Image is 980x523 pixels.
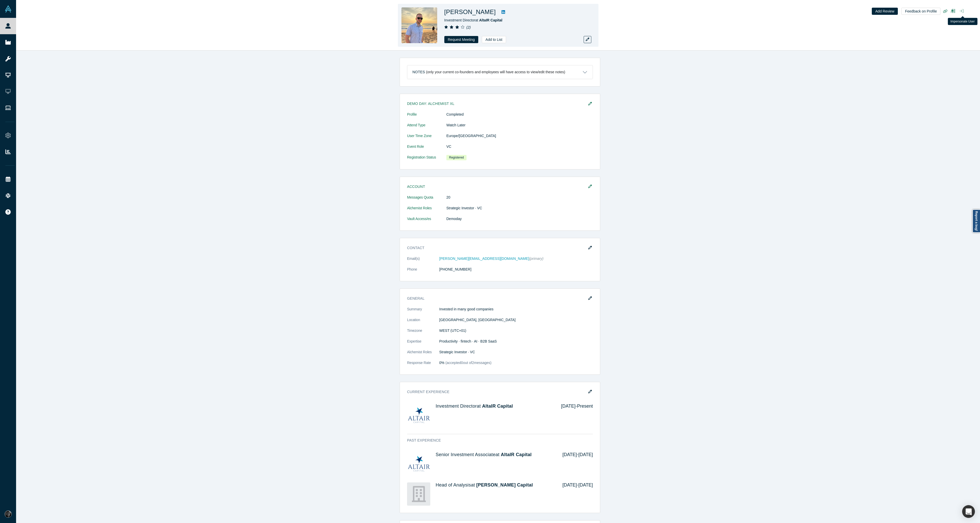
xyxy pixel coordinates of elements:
h3: Account [407,184,586,189]
div: [DATE] - Present [554,404,593,427]
span: Investment Director at [444,18,503,22]
dd: Watch Later [446,123,593,128]
a: Report a bug! [972,209,980,233]
button: Feedback on Profile [901,8,940,15]
dt: Timezone [407,328,439,339]
button: Add to List [482,36,506,43]
button: Add Review [872,8,898,15]
dt: Alchemist Roles [407,349,439,360]
span: 0% [439,361,444,365]
h4: Head of Analysis at [436,482,555,488]
span: Productivity · fintech · AI · B2B SaaS [439,339,497,343]
p: (only your current co-founders and employees will have access to view/edit these notes) [426,70,565,74]
h4: Investment Director at [436,404,554,409]
dt: Vault Access/es [407,216,446,227]
dd: WEST (UTC+01) [439,328,593,333]
dd: Demoday [446,216,593,222]
button: Notes (only your current co-founders and employees will have access to view/edit these notes) [407,65,593,79]
dt: Profile [407,112,446,123]
img: AltaIR Capital's Logo [407,452,430,475]
dt: Messages Quota [407,195,446,205]
h3: Contact [407,245,586,251]
a: AltaIR Capital [479,18,502,22]
div: [DATE] - [DATE] [555,482,593,506]
h3: Demo Day: Alchemist XL [407,101,586,106]
img: Mikhail Zakharov's Profile Image [401,7,437,43]
dd: Europe/[GEOGRAPHIC_DATA] [446,133,593,139]
h3: General [407,296,586,301]
span: Registered [446,155,467,160]
dt: Event Role [407,144,446,155]
dt: Location [407,317,439,328]
dt: Registration Status [407,155,446,166]
dt: User Time Zone [407,133,446,144]
a: AltaIR Capital [482,404,513,409]
img: Alchemist Vault Logo [5,5,12,13]
i: ( 2 ) [466,25,471,29]
dd: Completed [446,112,593,117]
dd: [GEOGRAPHIC_DATA], [GEOGRAPHIC_DATA] [439,317,593,323]
dd: Strategic Investor · VC [439,349,593,355]
p: Invested in many good companies [439,307,593,312]
a: [PERSON_NAME] Capital [476,482,533,488]
span: (accepted 0 out of 2 messages) [444,361,491,365]
h1: [PERSON_NAME] [444,7,496,17]
dt: Alchemist Roles [407,205,446,216]
h4: Senior Investment Associate at [436,452,555,458]
h3: Current Experience [407,389,586,395]
button: Request Meeting [444,36,479,43]
dt: Attend Type [407,123,446,133]
a: AltaIR Capital [501,452,532,457]
span: (primary) [529,257,543,261]
dd: VC [446,144,593,149]
dd: Strategic Investor · VC [446,205,593,211]
a: [PHONE_NUMBER] [439,267,471,271]
img: Emery Capital's Logo [407,482,430,506]
dt: Phone [407,267,439,277]
h3: Notes [412,69,425,75]
dt: Summary [407,307,439,317]
a: [PERSON_NAME][EMAIL_ADDRESS][DOMAIN_NAME] [439,257,529,261]
img: AltaIR Capital's Logo [407,404,430,427]
dd: 20 [446,195,593,200]
div: [DATE] - [DATE] [555,452,593,475]
dt: Response Rate [407,360,439,371]
img: Rami Chousein's Account [5,510,12,518]
dt: Expertise [407,339,439,349]
h3: Past Experience [407,438,586,443]
dt: Email(s) [407,256,439,267]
